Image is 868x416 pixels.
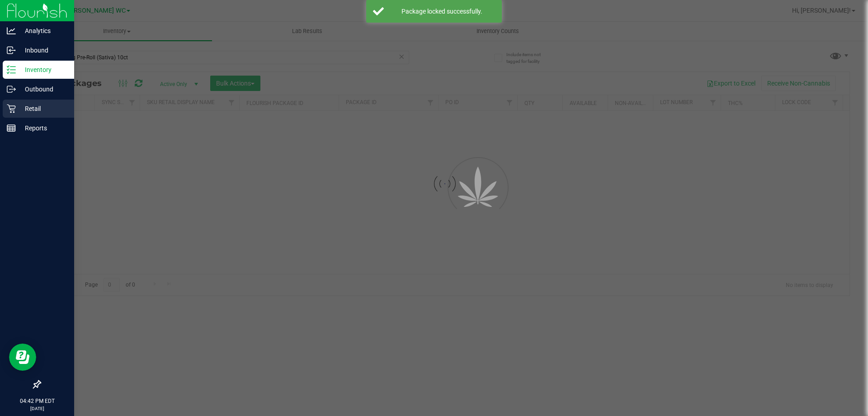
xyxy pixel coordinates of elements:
[16,25,70,36] p: Analytics
[16,45,70,56] p: Inbound
[4,405,70,412] p: [DATE]
[7,124,16,133] inline-svg: Reports
[4,397,70,405] p: 04:42 PM EDT
[16,123,70,134] p: Reports
[16,84,70,95] p: Outbound
[389,7,495,16] div: Package locked successfully.
[7,85,16,94] inline-svg: Outbound
[9,344,36,371] iframe: Resource center
[7,65,16,74] inline-svg: Inventory
[7,104,16,113] inline-svg: Retail
[7,26,16,35] inline-svg: Analytics
[7,46,16,55] inline-svg: Inbound
[16,64,70,75] p: Inventory
[16,103,70,114] p: Retail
